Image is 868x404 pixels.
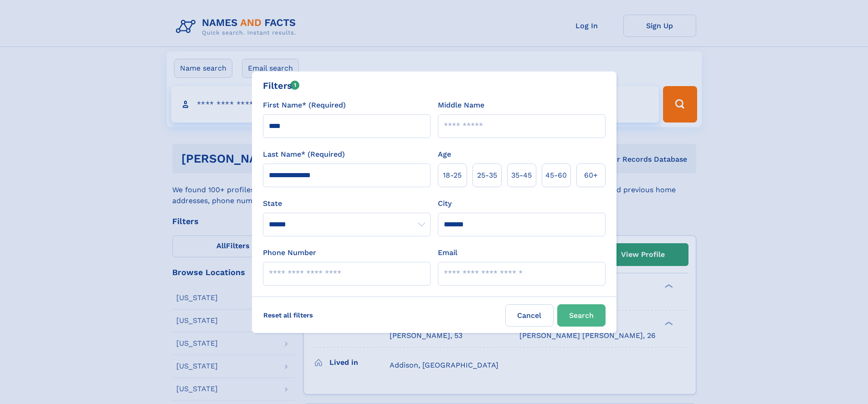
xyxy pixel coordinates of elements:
[438,247,457,258] label: Email
[511,170,532,181] span: 35‑45
[584,170,598,181] span: 60+
[263,100,346,111] label: First Name* (Required)
[438,149,451,160] label: Age
[438,100,484,111] label: Middle Name
[257,304,319,326] label: Reset all filters
[438,198,452,209] label: City
[263,149,345,160] label: Last Name* (Required)
[443,170,462,181] span: 18‑25
[263,198,431,209] label: State
[505,304,554,327] label: Cancel
[545,170,567,181] span: 45‑60
[477,170,497,181] span: 25‑35
[263,247,316,258] label: Phone Number
[263,79,300,92] div: Filters
[557,304,606,327] button: Search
